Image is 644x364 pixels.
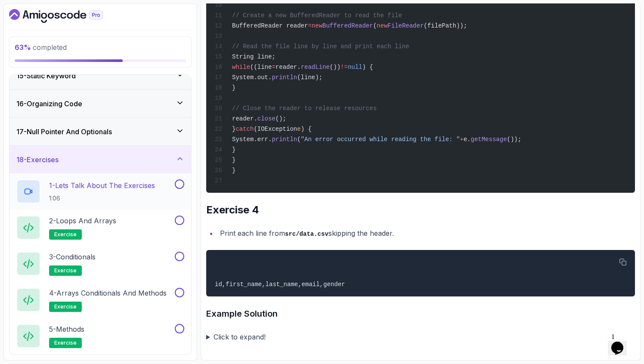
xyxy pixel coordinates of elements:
span: BufferedReader [322,22,373,29]
h3: 17 - Null Pointer And Optionals [16,126,112,137]
button: 3-Conditionalsexercise [16,252,184,276]
h3: 18 - Exercises [16,154,59,165]
button: 5-Methodsexercise [16,324,184,348]
span: ((line [250,64,272,71]
span: } [232,84,235,91]
span: ) { [301,126,312,133]
span: println [272,74,297,81]
span: reader. [276,64,301,71]
iframe: chat widget [608,330,635,355]
span: (IOException [254,126,297,133]
span: = [272,64,275,71]
span: // Read the file line by line and print each line [232,43,409,50]
span: System.err. [232,136,272,143]
code: id,first_name,last_name,email,gender [215,281,345,288]
span: catch [235,126,254,133]
button: 4-Arrays Conditionals and Methodsexercise [16,288,184,312]
span: new [312,22,322,29]
li: Print each line from skipping the header. [217,227,635,240]
span: e [297,126,300,133]
button: 2-Loops and Arraysexercise [16,216,184,240]
span: null [348,64,362,71]
span: completed [15,43,67,52]
span: close [257,115,276,122]
span: } [232,126,235,133]
button: 15-Static Keyword [9,62,191,89]
span: ()); [507,136,522,143]
span: } [232,146,235,153]
span: (); [276,115,286,122]
code: src/data.csv [285,231,328,238]
span: readLine [301,64,330,71]
span: // Close the reader to release resources [232,105,377,112]
span: exercise [54,267,77,274]
span: ()) [330,64,341,71]
p: 2 - Loops and Arrays [49,216,116,226]
span: while [232,64,250,71]
span: new [377,22,387,29]
span: + [460,136,463,143]
span: BufferedReader reader [232,22,308,29]
p: 1:06 [49,194,155,203]
p: 5 - Methods [49,324,84,334]
span: // Create a new BufferedReader to read the file [232,12,402,19]
span: "An error occurred while reading the file: " [301,136,460,143]
span: e. [464,136,471,143]
span: exercise [54,231,77,238]
span: (line); [297,74,322,81]
h3: 15 - Static Keyword [16,71,76,81]
button: 17-Null Pointer And Optionals [9,118,191,145]
span: System.out. [232,74,272,81]
span: FileReader [387,22,424,29]
span: != [341,64,348,71]
span: ) { [362,64,373,71]
summary: Click to expand! [206,331,635,343]
a: Dashboard [9,9,123,23]
span: } [232,167,235,174]
span: getMessage [471,136,507,143]
p: 1 - Lets Talk About The Exercises [49,180,155,191]
span: = [308,22,311,29]
span: println [272,136,297,143]
span: exercise [54,339,77,346]
h3: Example Solution [206,307,635,321]
span: (filePath)); [424,22,467,29]
span: ( [297,136,300,143]
p: 3 - Conditionals [49,252,96,262]
h2: Exercise 4 [206,203,635,217]
span: reader. [232,115,257,122]
button: 18-Exercises [9,146,191,173]
button: 16-Organizing Code [9,90,191,117]
span: exercise [54,303,77,310]
span: String line; [232,53,276,60]
span: 63 % [15,43,31,52]
p: 4 - Arrays Conditionals and Methods [49,288,167,298]
h3: 16 - Organizing Code [16,99,82,109]
button: 1-Lets Talk About The Exercises1:06 [16,179,184,204]
span: ( [373,22,377,29]
span: } [232,157,235,163]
